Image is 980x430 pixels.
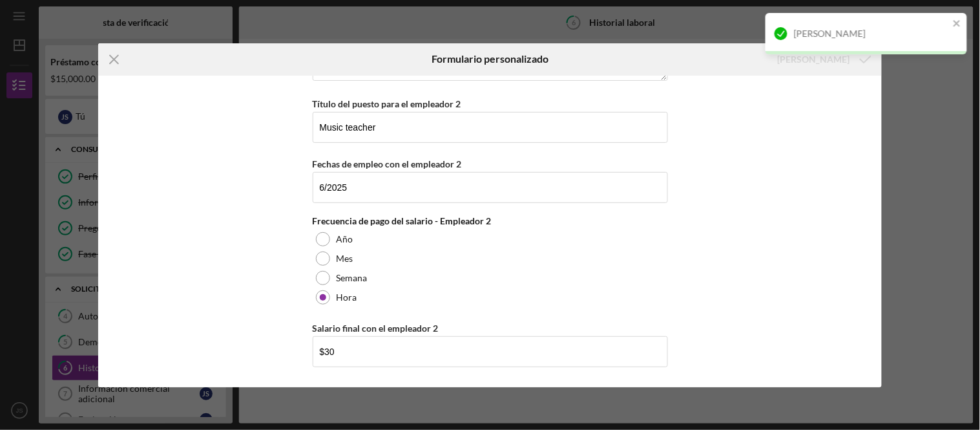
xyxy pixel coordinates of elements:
font: Semana [337,272,368,283]
font: Año [337,233,353,244]
font: Fechas de empleo con el empleador 2 [313,158,462,169]
font: Título del puesto para el empleador 2 [313,98,461,109]
font: [PERSON_NAME] [794,28,866,39]
font: Formulario personalizado [432,52,548,65]
font: Hora [337,292,357,303]
font: Salario final con el empleador 2 [313,323,439,334]
font: Mes [337,253,353,264]
font: Frecuencia de pago del salario - Empleador 2 [313,215,492,226]
button: cerca [953,18,962,30]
